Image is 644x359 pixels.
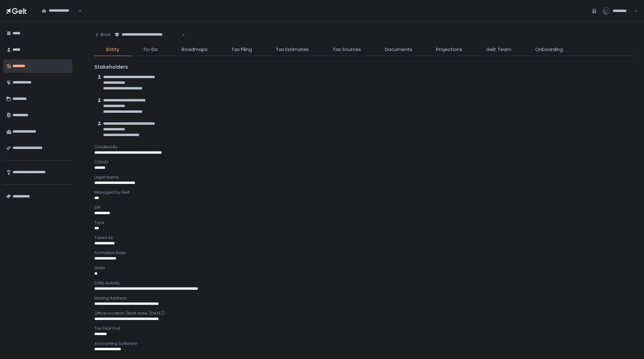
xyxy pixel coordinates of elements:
span: Onboarding [535,46,563,53]
div: Managed by Gelt [94,190,635,195]
input: Search for option [42,14,78,20]
div: Office location (Start date: [DATE]) [94,311,635,316]
span: Tax Estimates [276,46,309,53]
span: Gelt Team [486,46,511,53]
div: Legal Name [94,174,635,180]
div: Formation Date [94,250,635,256]
div: Stakeholders [94,64,635,71]
div: Search for option [111,28,185,42]
span: Entity [106,46,119,53]
div: EIN [94,205,635,210]
div: Accounting Software [94,341,635,346]
span: Projections [436,46,462,53]
div: CCH ID [94,159,635,165]
button: Back [94,28,111,41]
span: Documents [385,46,412,53]
span: To-Do [143,46,158,53]
div: Created By [94,144,635,150]
div: Search for option [38,4,82,18]
span: Tax Sources [333,46,361,53]
div: Type [94,220,635,225]
span: Roadmaps [182,46,208,53]
div: State [94,265,635,271]
div: Entity Activity [94,280,635,286]
span: Tax Filing [231,46,252,53]
div: Taxed As [94,235,635,241]
div: Tax Year End [94,326,635,331]
div: Mailing Address [94,295,635,301]
div: Back [94,32,111,37]
input: Search for option [115,37,181,44]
